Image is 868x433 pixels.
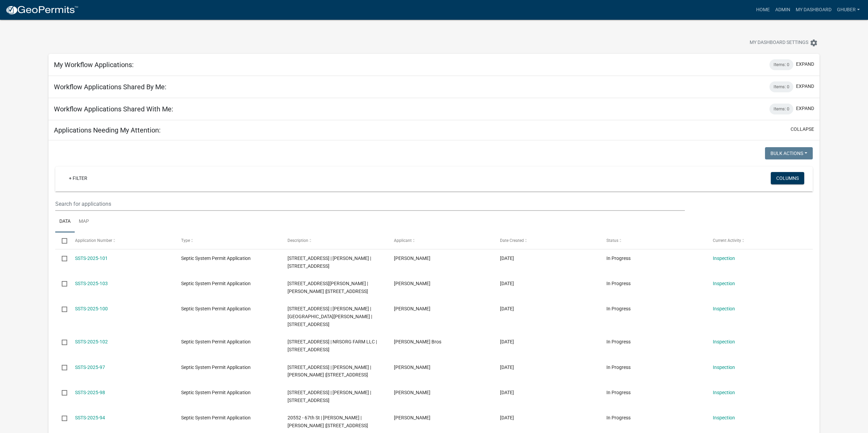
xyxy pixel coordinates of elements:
span: In Progress [606,415,631,420]
a: Inspection [713,306,735,311]
a: SSTS-2025-100 [75,306,108,311]
button: Columns [771,172,804,184]
span: 20552 - 67th St | BRANDON R GUSE | PAULINA J GUSE |20552 - 67th St [288,415,368,428]
span: In Progress [606,281,631,286]
div: Items: 0 [769,104,793,114]
span: 6775 OLD HWY 14 | KENNETH BENTSON |6775 OLD HWY 14 [288,390,371,403]
a: Inspection [713,390,735,395]
i: settings [810,39,818,47]
span: Type [181,238,190,243]
span: 11427 WILTON BRIDGE RD | JILLAYNE RAETZ |11427 WILTON BRIDGE RD [288,256,371,269]
button: expand [796,61,814,68]
span: Septic System Permit Application [181,365,251,370]
a: GHuber [834,3,863,16]
span: My Dashboard Settings [750,39,808,47]
datatable-header-cell: Select [55,232,68,249]
span: 08/10/2025 [500,256,514,261]
span: Current Activity [713,238,741,243]
datatable-header-cell: Application Number [69,232,175,249]
a: Inspection [713,339,735,344]
datatable-header-cell: Current Activity [706,232,813,249]
a: Inspection [713,256,735,261]
span: Phillip Schleicher [394,306,430,311]
span: Application Number [75,238,112,243]
span: In Progress [606,306,631,311]
span: Lori Anderson [394,365,430,370]
a: Map [75,211,93,233]
div: Items: 0 [769,81,793,92]
span: Phillip Schleicher [394,256,430,261]
a: Inspection [713,365,735,370]
a: SSTS-2025-102 [75,339,108,344]
datatable-header-cell: Type [175,232,281,249]
button: collapse [791,126,814,133]
span: In Progress [606,256,631,261]
a: SSTS-2025-101 [75,256,108,261]
span: Applicant [394,238,412,243]
span: 9922 STATE HWY 30 | NRSORG FARM LLC |9922 STATE HWY 30 [288,339,377,352]
span: Ken Bentson [394,390,430,395]
a: Inspection [713,281,735,286]
span: 07/25/2025 [500,390,514,395]
h5: Workflow Applications Shared By Me: [54,83,166,91]
a: Admin [773,3,793,16]
span: Status [606,238,618,243]
a: SSTS-2025-97 [75,365,105,370]
span: In Progress [606,390,631,395]
a: + Filter [63,172,93,184]
h5: My Workflow Applications: [54,61,134,69]
datatable-header-cell: Applicant [387,232,494,249]
button: Bulk Actions [765,147,813,159]
span: 24460 STATE HWY 83 | FRANKLIN FLICKINGER | TORI RAIMANN |24460 STATE HWY 83 [288,281,368,294]
a: Home [753,3,773,16]
button: expand [796,105,814,112]
datatable-header-cell: Description [281,232,387,249]
span: Septic System Permit Application [181,415,251,420]
span: Septic System Permit Application [181,306,251,311]
span: Phillip Schleicher [394,415,430,420]
a: My Dashboard [793,3,834,16]
a: SSTS-2025-103 [75,281,108,286]
a: Data [55,211,75,233]
span: 08/10/2025 [500,281,514,286]
span: 08/10/2025 [500,306,514,311]
span: 08/06/2025 [500,339,514,344]
span: In Progress [606,365,631,370]
datatable-header-cell: Date Created [494,232,600,249]
button: expand [796,83,814,90]
span: 07/23/2025 [500,415,514,420]
h5: Applications Needing My Attention: [54,126,161,134]
span: Septic System Permit Application [181,256,251,261]
datatable-header-cell: Status [600,232,706,249]
span: 17236 237TH AVE | RANDY E ANDERSON | LORI K ANDERSON |17236 237TH AVE [288,365,371,378]
span: Description [288,238,308,243]
span: In Progress [606,339,631,344]
input: Search for applications [55,197,685,211]
span: Septic System Permit Application [181,281,251,286]
span: Phillip Schleicher [394,281,430,286]
button: My Dashboard Settingssettings [744,36,823,49]
h5: Workflow Applications Shared With Me: [54,105,173,113]
a: SSTS-2025-98 [75,390,105,395]
a: SSTS-2025-94 [75,415,105,420]
span: James Bros [394,339,441,344]
div: Items: 0 [769,59,793,70]
span: 08/01/2025 [500,365,514,370]
span: Date Created [500,238,524,243]
a: Inspection [713,415,735,420]
span: Septic System Permit Application [181,339,251,344]
span: 23868 70TH ST | KENT L THOMPSON | BONNI V THOMPSON |23868 70TH ST [288,306,372,327]
span: Septic System Permit Application [181,390,251,395]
